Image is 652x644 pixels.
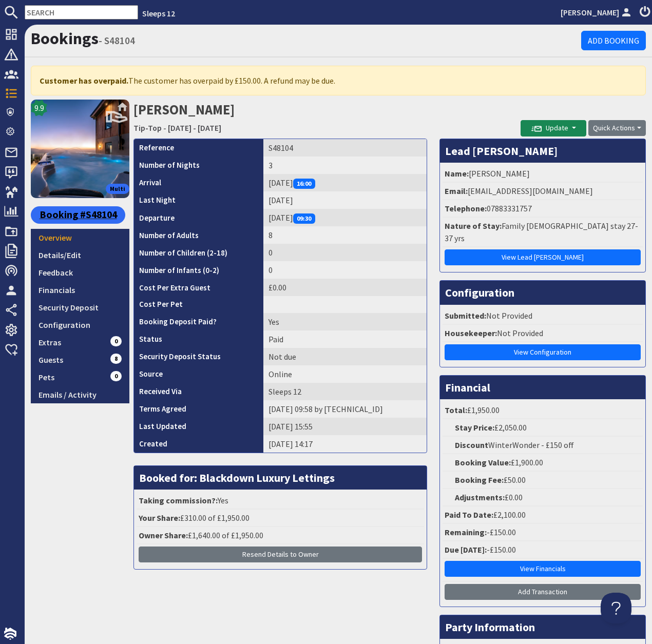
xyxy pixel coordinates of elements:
th: Arrival [134,174,263,191]
td: Paid [263,330,427,348]
span: - [163,123,166,133]
li: Yes [137,492,424,510]
a: Details/Edit [31,246,129,264]
th: Source [134,365,263,383]
a: Add Transaction [445,584,641,600]
th: Number of Children (2-18) [134,244,263,261]
a: Tip-Top [133,123,162,133]
td: 3 [263,157,427,174]
li: [PERSON_NAME] [443,165,643,183]
button: Resend Details to Owner [139,547,422,562]
a: Pets0 [31,368,129,386]
a: Tip-Top's icon9.9Multi [31,100,129,198]
iframe: Toggle Customer Support [601,593,631,623]
td: Sleeps 12 [263,383,427,400]
strong: Booking Value: [455,457,511,467]
th: Number of Infants (0-2) [134,261,263,279]
h3: Lead [PERSON_NAME] [440,139,645,163]
th: Cost Per Extra Guest [134,279,263,296]
li: Not Provided [443,325,643,342]
td: [DATE] 15:55 [263,418,427,435]
th: Cost Per Pet [134,296,263,313]
h3: Financial [440,376,645,399]
img: Tip-Top's icon [31,100,129,198]
th: Number of Adults [134,226,263,244]
th: Number of Nights [134,157,263,174]
strong: Name: [445,168,469,179]
li: £1,900.00 [443,454,643,472]
h3: Configuration [440,281,645,304]
th: Status [134,330,263,348]
th: Terms Agreed [134,400,263,418]
li: £310.00 of £1,950.00 [137,510,424,527]
a: Booking #S48104 [31,206,125,224]
a: [PERSON_NAME] [561,6,634,18]
li: 07883331757 [443,200,643,218]
li: £0.00 [443,489,643,506]
a: Guests8 [31,351,129,368]
td: [DATE] 14:17 [263,435,427,453]
strong: Nature of Stay: [445,221,502,231]
td: [DATE] [263,174,427,191]
th: Last Updated [134,418,263,435]
strong: Total: [445,405,467,415]
strong: Email: [445,186,468,196]
th: Received Via [134,383,263,400]
td: [DATE] [263,209,427,226]
span: Multi [106,184,129,194]
strong: Booking Fee: [455,475,504,485]
td: [DATE] [263,191,427,209]
strong: Customer has overpaid. [40,75,128,86]
strong: Submitted: [445,310,486,321]
strong: Housekeeper: [445,328,497,338]
li: -£150.00 [443,524,643,541]
h3: Party Information [440,615,645,639]
li: £50.00 [443,472,643,489]
span: 16:00 [293,179,316,189]
li: WinterWonder - £150 off [443,437,643,454]
li: £1,640.00 of £1,950.00 [137,527,424,544]
strong: Due [DATE]: [445,544,487,555]
th: Departure [134,209,263,226]
a: Sleeps 12 [142,8,175,18]
a: View Configuration [445,344,641,360]
td: £0.00 [263,279,427,296]
th: Created [134,435,263,453]
button: Quick Actions [588,120,646,136]
li: -£150.00 [443,541,643,559]
strong: Taking commission?: [139,495,218,505]
strong: Adjustments: [455,492,505,502]
span: Update [531,123,568,132]
h3: Booked for: Blackdown Luxury Lettings [134,466,427,490]
li: [EMAIL_ADDRESS][DOMAIN_NAME] [443,183,643,200]
strong: Remaining: [445,527,487,537]
a: View Lead [PERSON_NAME] [445,249,641,265]
li: £2,050.00 [443,419,643,437]
a: Financials [31,281,129,299]
th: Reference [134,139,263,157]
td: Online [263,365,427,383]
li: £1,950.00 [443,402,643,419]
i: Agreements were checked at the time of signing booking terms:<br>- I AGREE to let Sleeps12.com Li... [186,405,195,414]
a: Emails / Activity [31,386,129,403]
strong: Telephone: [445,203,487,213]
a: Extras0 [31,334,129,351]
span: 9.9 [34,102,44,114]
img: staytech_i_w-64f4e8e9ee0a9c174fd5317b4b171b261742d2d393467e5bdba4413f4f884c10.svg [4,628,16,640]
span: 0 [110,371,122,381]
div: The customer has overpaid by £150.00. A refund may be due. [31,66,646,95]
strong: Paid To Date: [445,510,493,520]
a: Configuration [31,316,129,334]
span: 0 [110,336,122,346]
a: Feedback [31,264,129,281]
small: - S48104 [99,34,135,47]
strong: Owner Share: [139,530,188,540]
td: 0 [263,244,427,261]
th: Security Deposit Status [134,348,263,365]
li: Family [DEMOGRAPHIC_DATA] stay 27-37 yrs [443,218,643,247]
button: Update [521,120,586,136]
span: 8 [110,354,122,364]
strong: Stay Price: [455,422,494,433]
td: Yes [263,313,427,330]
li: Not Provided [443,307,643,325]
